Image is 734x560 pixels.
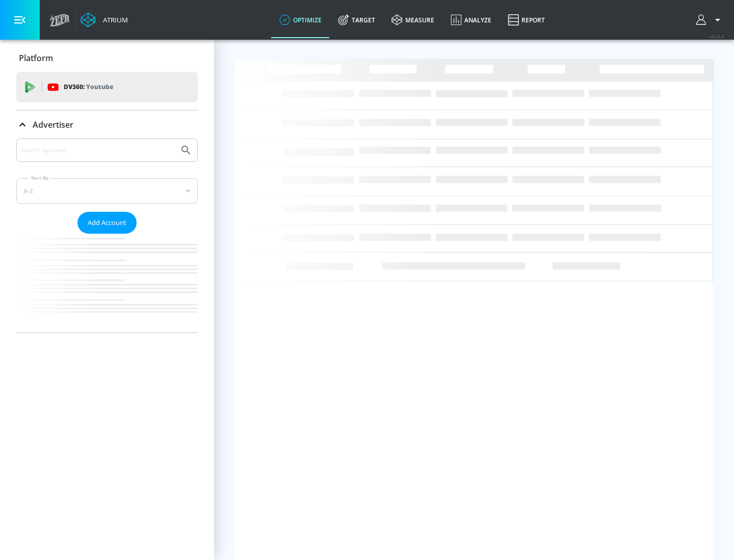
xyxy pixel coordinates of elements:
[29,175,51,181] label: Sort By
[16,110,198,139] div: Advertiser
[16,178,198,204] div: A-Z
[19,52,53,64] p: Platform
[710,34,724,39] span: v 4.25.4
[81,12,128,27] a: Atrium
[16,234,198,332] nav: list of Advertiser
[64,81,113,93] p: DV360:
[16,44,198,72] div: Platform
[383,2,442,38] a: measure
[271,2,330,38] a: optimize
[16,72,198,102] div: DV360: Youtube
[20,144,175,157] input: Search by name
[88,217,126,229] span: Add Account
[33,119,73,130] p: Advertiser
[330,2,383,38] a: Target
[77,212,137,234] button: Add Account
[16,138,198,332] div: Advertiser
[500,2,553,38] a: Report
[442,2,500,38] a: Analyze
[86,81,113,92] p: Youtube
[99,15,128,24] div: Atrium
